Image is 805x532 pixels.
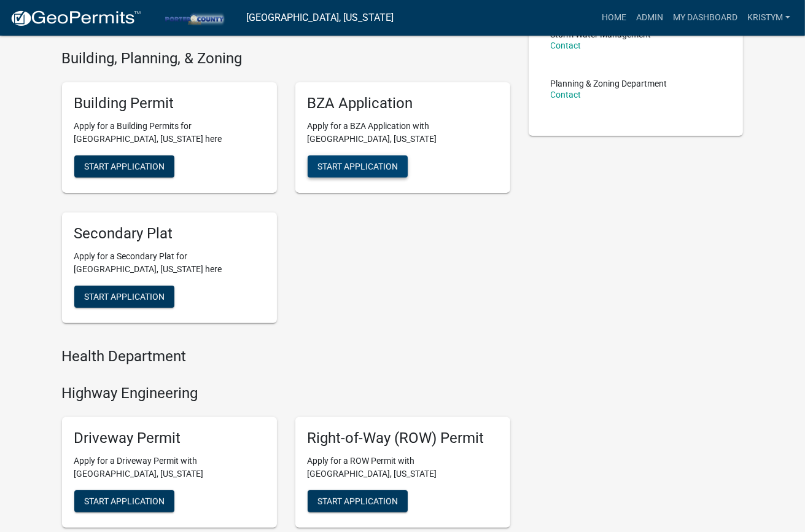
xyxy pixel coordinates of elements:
a: Admin [631,6,668,29]
button: Start Application [308,490,408,512]
button: Start Application [74,490,174,512]
a: Home [597,6,631,29]
p: Apply for a Secondary Plat for [GEOGRAPHIC_DATA], [US_STATE] here [74,250,265,276]
h4: Highway Engineering [62,385,510,402]
a: My Dashboard [668,6,742,29]
span: Start Application [84,291,165,301]
p: Storm Water Management [551,30,651,39]
button: Start Application [74,155,174,178]
h5: Building Permit [74,95,265,112]
a: KristyM [742,6,795,29]
a: [GEOGRAPHIC_DATA], [US_STATE] [246,7,394,28]
span: Start Application [317,496,398,506]
a: Contact [551,90,581,100]
p: Apply for a Driveway Permit with [GEOGRAPHIC_DATA], [US_STATE] [74,455,265,480]
h4: Health Department [62,348,510,366]
p: Apply for a Building Permits for [GEOGRAPHIC_DATA], [US_STATE] here [74,120,265,146]
h4: Building, Planning, & Zoning [62,50,510,68]
p: Apply for a ROW Permit with [GEOGRAPHIC_DATA], [US_STATE] [308,455,498,480]
button: Start Application [74,286,174,308]
button: Start Application [308,155,408,178]
span: Start Application [84,161,165,171]
h5: Right-of-Way (ROW) Permit [308,429,498,447]
img: Porter County, Indiana [151,9,236,26]
p: Apply for a BZA Application with [GEOGRAPHIC_DATA], [US_STATE] [308,120,498,146]
a: Contact [551,41,581,50]
span: Start Application [317,161,398,171]
h5: Driveway Permit [74,429,265,447]
h5: BZA Application [308,95,498,112]
p: Planning & Zoning Department [551,79,667,88]
span: Start Application [84,496,165,506]
h5: Secondary Plat [74,225,265,243]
